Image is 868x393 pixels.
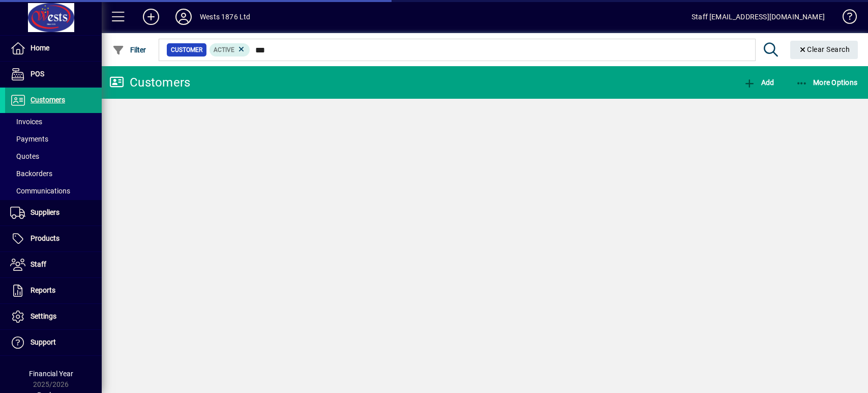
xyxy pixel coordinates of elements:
[10,135,48,143] span: Payments
[5,304,102,329] a: Settings
[796,78,858,87] span: More Options
[798,45,850,53] span: Clear Search
[209,43,250,57] mat-chip: Activation Status: Active
[200,9,250,25] div: Wests 1876 Ltd
[31,44,49,52] span: Home
[5,278,102,303] a: Reports
[10,187,70,195] span: Communications
[31,260,46,268] span: Staff
[31,96,65,104] span: Customers
[5,182,102,200] a: Communications
[790,41,858,59] button: Clear
[5,252,102,277] a: Staff
[743,78,774,87] span: Add
[10,170,52,178] span: Backorders
[5,148,102,165] a: Quotes
[135,8,167,26] button: Add
[5,130,102,148] a: Payments
[5,226,102,251] a: Products
[31,312,56,320] span: Settings
[5,36,102,61] a: Home
[31,286,55,294] span: Reports
[835,2,855,35] a: Knowledge Base
[5,165,102,182] a: Backorders
[5,200,102,226] a: Suppliers
[110,41,149,59] button: Filter
[5,330,102,355] a: Support
[109,74,190,91] div: Customers
[31,70,44,78] span: POS
[31,338,56,346] span: Support
[31,234,59,242] span: Products
[167,8,200,26] button: Profile
[5,113,102,130] a: Invoices
[29,370,73,378] span: Financial Year
[793,73,860,92] button: More Options
[214,46,234,53] span: Active
[5,62,102,87] a: POS
[10,118,42,126] span: Invoices
[171,45,202,55] span: Customer
[31,208,59,216] span: Suppliers
[741,73,776,92] button: Add
[10,152,39,160] span: Quotes
[692,9,825,25] div: Staff [EMAIL_ADDRESS][DOMAIN_NAME]
[112,46,146,54] span: Filter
